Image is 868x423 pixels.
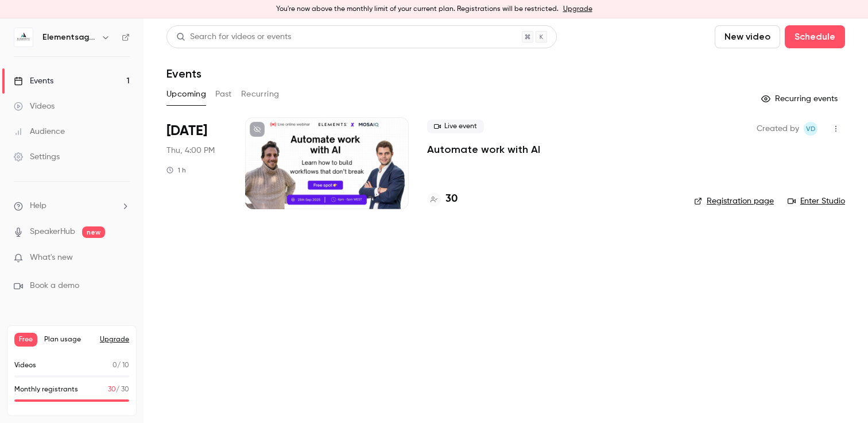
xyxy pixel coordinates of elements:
[14,28,33,47] img: Elementsagents
[82,226,105,238] span: new
[215,85,232,103] button: Past
[14,333,37,347] span: Free
[804,122,817,136] span: Vladimir de Ziegler
[14,384,78,395] p: Monthly registrants
[14,75,53,87] div: Events
[427,143,540,156] a: Automate work with AI
[166,122,207,140] span: [DATE]
[14,200,130,212] li: help-dropdown-opener
[166,117,227,209] div: Sep 25 Thu, 4:00 PM (Europe/Lisbon)
[166,166,186,175] div: 1 h
[427,191,458,207] a: 30
[166,67,201,80] h1: Events
[42,32,96,43] h6: Elementsagents
[113,362,117,369] span: 0
[788,195,845,207] a: Enter Studio
[785,25,845,48] button: Schedule
[14,151,60,163] div: Settings
[30,280,79,292] span: Book a demo
[166,145,215,156] span: Thu, 4:00 PM
[694,195,774,207] a: Registration page
[241,85,280,103] button: Recurring
[715,25,780,48] button: New video
[100,335,129,344] button: Upgrade
[30,252,73,264] span: What's new
[14,360,36,371] p: Videos
[30,226,75,238] a: SpeakerHub
[44,335,93,344] span: Plan usage
[563,5,592,14] a: Upgrade
[176,31,291,43] div: Search for videos or events
[756,90,845,108] button: Recurring events
[427,120,484,133] span: Live event
[108,384,129,395] p: / 30
[108,386,116,393] span: 30
[14,126,65,137] div: Audience
[30,200,46,212] span: Help
[445,191,458,207] h4: 30
[14,101,55,112] div: Videos
[806,122,816,136] span: Vd
[116,253,130,263] iframe: Noticeable Trigger
[757,122,799,136] span: Created by
[113,360,129,371] p: / 10
[166,85,206,103] button: Upcoming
